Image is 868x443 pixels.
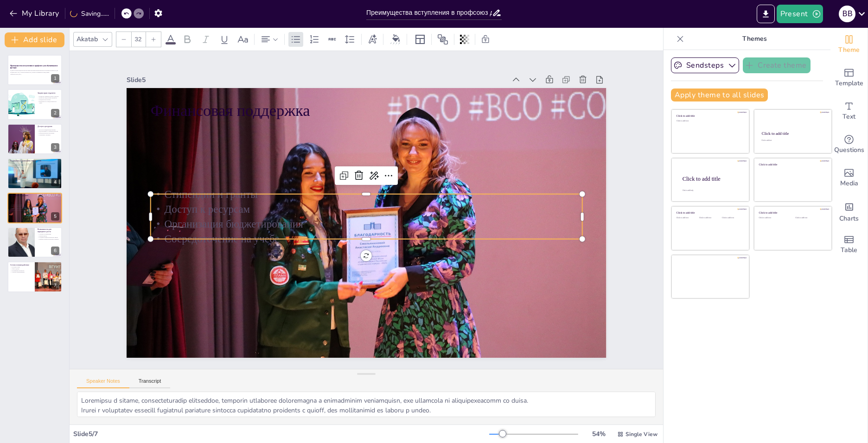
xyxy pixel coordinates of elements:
div: Akatab [75,33,100,45]
div: Click to add body [683,190,741,191]
div: Click to add title [677,211,743,215]
p: Укрепление связей между студентами [10,163,59,165]
div: Add a table [830,228,868,261]
div: В В [839,6,855,22]
p: Обмен опытом [10,165,59,166]
p: Организация мероприятий [10,161,59,163]
p: Полезные связи [10,266,32,268]
div: 6 [51,247,59,255]
p: Возможности для карьерного роста [38,228,59,233]
div: Click to add text [761,140,823,142]
div: 2 [51,109,59,117]
span: Media [840,178,858,189]
div: 4 [7,158,62,189]
div: 1 [51,74,59,82]
p: Организация бюджетирования [10,207,59,209]
p: Социальные и культурные мероприятия [10,159,59,162]
p: Дружеская атмосфера [10,166,59,168]
div: Click to add title [762,131,823,136]
p: Стипендии и гранты [10,204,59,206]
div: Slide 5 / 7 [73,430,489,438]
div: Add charts and graphs [830,195,868,228]
p: Налаживание контактов [10,270,32,272]
div: Click to add text [759,217,788,219]
button: Transcript [129,378,171,388]
div: Add text boxes [830,95,868,128]
strong: Преимущества вступления в профсоюз для обучающихся ВГУИТ [10,64,57,69]
div: 6 [7,227,62,258]
div: 3 [51,143,59,152]
div: Change the overall theme [830,28,868,61]
p: Мастер-классы [38,235,59,237]
p: Организация бюджетирования [328,0,432,426]
span: Theme [838,45,860,55]
div: Add ready made slides [830,61,868,95]
div: Saving...... [70,9,109,18]
div: Click to add text [677,217,697,219]
button: Present [777,5,823,23]
div: Text effects [365,32,379,47]
p: Участие в стажировках [38,233,59,235]
span: Charts [839,214,859,224]
div: 5 [7,193,62,223]
div: Layout [413,32,428,47]
p: Доступ к юридической помощи [38,129,59,131]
p: В данной презентации мы рассмотрим ключевые преимущества вступления в профсоюз для студентов ВГУИ... [10,70,59,73]
span: Position [437,34,448,45]
span: Template [835,78,863,89]
div: 2 [7,89,62,120]
span: Table [841,245,857,255]
div: 7 [7,261,62,292]
p: Создание профессиональных связей [38,237,59,239]
div: 7 [51,281,59,290]
div: 5 [51,212,59,221]
span: Single View [625,430,657,438]
p: Обмен идеями [10,268,32,270]
button: Speaker Notes [77,378,129,388]
p: Участие в мероприятиях [10,272,32,273]
button: Sendsteps [671,57,739,73]
p: Сетевое взаимодействие [10,264,32,266]
p: Themes [688,28,821,50]
div: Slide 5 [185,45,272,418]
textarea: Loremipsu d sitame, consecteturadip elitseddoe, temporin utlaboree doloremagna a enimadminim veni... [77,392,656,417]
div: Background color [389,34,403,44]
p: Сосредоточение на учебе [10,209,59,211]
div: 54 % [587,430,610,438]
p: Защита прав студентов [38,91,59,94]
button: Add slide [5,32,64,47]
button: Create theme [743,57,811,73]
div: Click to add text [677,120,743,122]
div: 1 [7,55,62,85]
p: Возможность сосредоточиться на учебе [38,101,59,104]
button: Export to PowerPoint [757,5,775,23]
button: My Library [7,6,63,21]
button: Apply theme to all slides [671,89,768,101]
div: Click to add title [759,211,825,215]
span: Text [842,112,855,122]
p: Профсоюз защищает права студентов [38,95,59,97]
div: Click to add title [683,175,742,182]
p: Доступ к ресурсам [38,125,59,128]
button: В В [839,5,855,23]
div: Click to add text [722,217,743,219]
div: Add images, graphics, shapes or video [830,161,868,195]
p: Образовательные программы [38,132,59,134]
p: Профсоюз представляет интересы [38,97,59,99]
p: Семинары и тренинги [38,134,59,136]
div: 3 [7,124,62,154]
p: Развитие профессиональных навыков [38,239,59,240]
div: 4 [51,178,59,186]
span: Questions [834,145,864,155]
p: Консультации по учебным вопросам [38,130,59,132]
p: Generated with [URL] [10,73,59,75]
p: Доступ к ресурсам [10,205,59,207]
div: Click to add text [795,217,824,219]
div: Click to add text [699,217,720,219]
input: Insert title [366,6,492,19]
p: Юридическая помощь [38,99,59,101]
div: Click to add title [677,114,743,118]
div: Click to add title [759,163,825,166]
p: Финансовая поддержка [10,194,59,196]
div: Get real-time input from your audience [830,128,868,161]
